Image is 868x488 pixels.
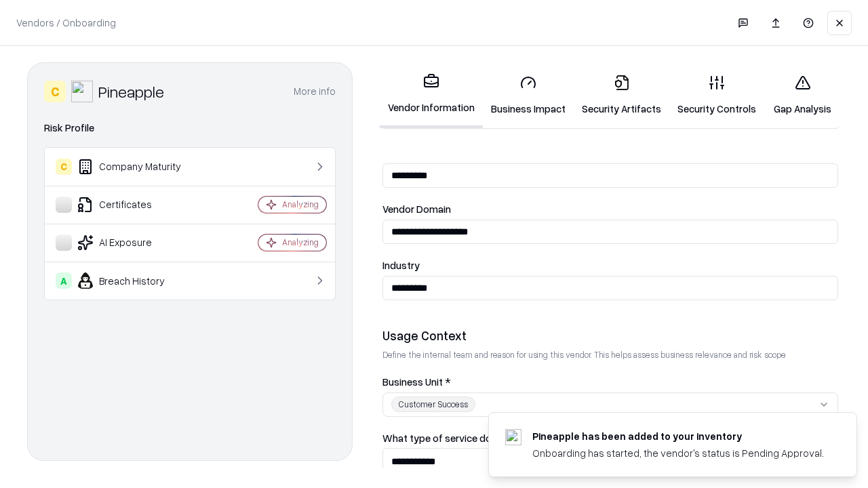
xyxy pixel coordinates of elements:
[382,327,838,344] div: Usage Context
[16,16,116,30] p: Vendors / Onboarding
[382,433,838,443] label: What type of service does the vendor provide? *
[505,429,521,445] img: pineappleenergy.com
[483,64,574,127] a: Business Impact
[764,64,841,127] a: Gap Analysis
[98,81,164,102] div: Pineapple
[56,197,218,213] div: Certificates
[532,446,824,460] div: Onboarding has started, the vendor's status is Pending Approval.
[44,81,66,102] div: C
[294,79,336,104] button: More info
[382,204,838,214] label: Vendor Domain
[71,81,93,102] img: Pineapple
[56,272,218,289] div: Breach History
[391,396,475,412] div: Customer Success
[382,377,838,387] label: Business Unit *
[282,237,319,248] div: Analyzing
[382,349,838,361] p: Define the internal team and reason for using this vendor. This helps assess business relevance a...
[56,159,218,175] div: Company Maturity
[380,62,483,128] a: Vendor Information
[282,199,319,210] div: Analyzing
[56,159,72,175] div: C
[56,272,72,289] div: A
[382,260,838,270] label: Industry
[669,64,764,127] a: Security Controls
[382,392,838,417] button: Customer Success
[44,120,336,136] div: Risk Profile
[56,235,218,251] div: AI Exposure
[574,64,669,127] a: Security Artifacts
[532,429,824,443] div: Pineapple has been added to your inventory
